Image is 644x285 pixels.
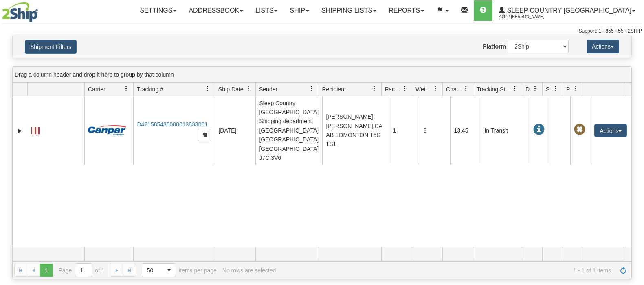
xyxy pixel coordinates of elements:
td: In Transit [481,96,530,165]
span: Shipment Issues [546,85,553,93]
a: Refresh [617,264,630,277]
a: Label [31,124,40,137]
a: Charge filter column settings [459,82,473,96]
span: Carrier [88,85,106,93]
span: Page sizes drop down [142,263,176,277]
a: Tracking Status filter column settings [508,82,522,96]
span: Pickup Status [566,85,573,93]
a: Ship Date filter column settings [242,82,255,96]
img: logo2044.jpg [2,2,38,22]
a: Expand [16,127,24,135]
span: Ship Date [218,85,243,93]
span: Weight [415,85,433,93]
a: Shipment Issues filter column settings [549,82,563,96]
span: 1 - 1 of 1 items [281,267,611,274]
a: Reports [382,0,430,21]
img: 14 - Canpar [88,125,126,135]
a: Sender filter column settings [305,82,319,96]
input: Page 1 [75,264,92,277]
span: items per page [142,263,217,277]
span: Delivery Status [525,85,532,93]
span: Sleep Country [GEOGRAPHIC_DATA] [505,7,631,14]
span: Pickup Not Assigned [574,124,585,135]
div: Support: 1 - 855 - 55 - 2SHIP [2,28,642,35]
span: Charge [446,85,463,93]
span: 2044 / [PERSON_NAME] [499,13,560,21]
a: Carrier filter column settings [119,82,133,96]
span: Sender [259,85,277,93]
div: grid grouping header [13,67,631,83]
iframe: chat widget [625,101,643,184]
a: Packages filter column settings [398,82,412,96]
button: Actions [587,40,619,53]
span: Page of 1 [59,263,105,277]
span: In Transit [533,124,545,135]
a: D421585430000013833001 [137,121,208,128]
a: Recipient filter column settings [367,82,381,96]
a: Ship [284,0,315,21]
button: Shipment Filters [25,40,77,54]
label: Platform [483,42,506,51]
a: Shipping lists [315,0,382,21]
a: Tracking # filter column settings [201,82,215,96]
a: Lists [249,0,284,21]
span: Tracking Status [477,85,512,93]
a: Pickup Status filter column settings [569,82,583,96]
button: Copy to clipboard [198,129,211,141]
a: Sleep Country [GEOGRAPHIC_DATA] 2044 / [PERSON_NAME] [492,0,642,21]
span: Page 1 [40,264,53,277]
button: Actions [594,124,627,137]
span: select [163,264,176,277]
span: Tracking # [137,85,163,93]
td: [PERSON_NAME] [PERSON_NAME] CA AB EDMONTON T5G 1S1 [322,96,389,165]
span: 50 [147,266,158,274]
div: No rows are selected [222,267,276,274]
a: Addressbook [182,0,249,21]
a: Settings [134,0,182,21]
td: 8 [420,96,450,165]
a: Weight filter column settings [429,82,442,96]
td: [DATE] [215,96,255,165]
td: 13.45 [450,96,481,165]
a: Delivery Status filter column settings [528,82,542,96]
td: Sleep Country [GEOGRAPHIC_DATA] Shipping department [GEOGRAPHIC_DATA] [GEOGRAPHIC_DATA] [GEOGRAPH... [255,96,322,165]
span: Recipient [322,85,346,93]
td: 1 [389,96,420,165]
span: Packages [385,85,402,93]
